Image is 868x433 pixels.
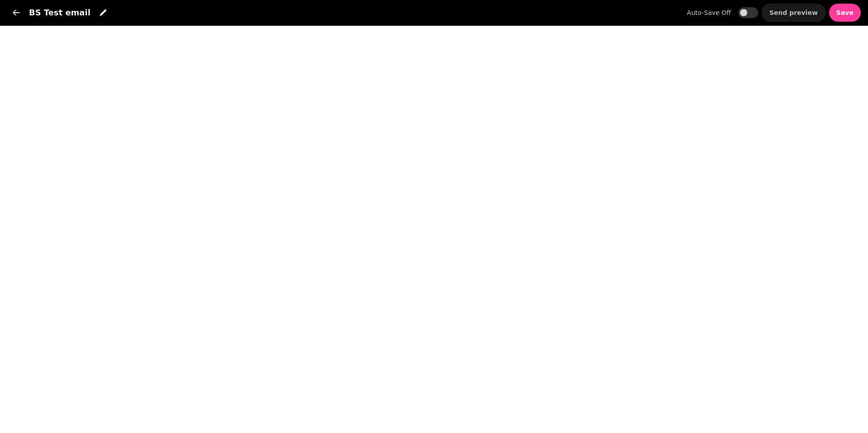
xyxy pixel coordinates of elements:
label: auto-save off [687,7,731,18]
span: Save [836,9,854,16]
button: Save [829,4,861,22]
span: Send preview [769,9,818,16]
button: Send preview [762,4,826,22]
h1: BS Test email [29,6,90,19]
